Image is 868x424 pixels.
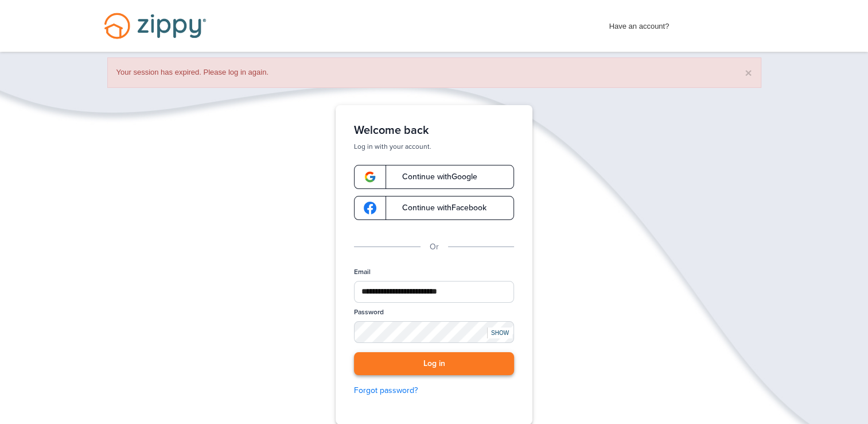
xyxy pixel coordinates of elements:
button: × [745,67,752,79]
input: Password [354,321,514,343]
span: Have an account? [609,14,670,33]
a: google-logoContinue withFacebook [354,196,514,220]
span: Continue with Google [391,173,477,181]
button: Log in [354,352,514,376]
p: Log in with your account. [354,142,514,151]
img: google-logo [364,202,376,214]
label: Password [354,307,384,317]
input: Email [354,281,514,303]
label: Email [354,267,371,277]
p: Or [430,241,439,253]
img: google-logo [364,171,376,183]
div: Your session has expired. Please log in again. [107,57,761,88]
h1: Welcome back [354,124,514,137]
span: Continue with Facebook [391,204,486,212]
a: Forgot password? [354,384,514,397]
div: SHOW [487,327,512,338]
a: google-logoContinue withGoogle [354,165,514,189]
